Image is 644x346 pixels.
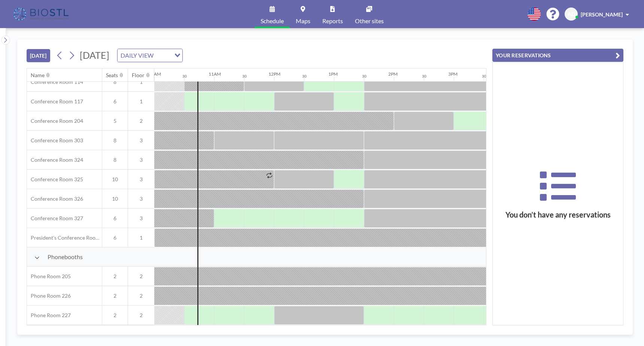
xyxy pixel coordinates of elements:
span: 6 [102,215,128,222]
span: Conference Room 324 [27,157,83,163]
span: 1 [128,234,154,241]
span: Conference Room 325 [27,176,83,183]
span: AD [568,11,575,18]
span: DAILY VIEW [119,51,155,60]
div: 30 [362,74,367,79]
span: 2 [128,118,154,124]
span: Schedule [261,18,284,24]
span: 3 [128,195,154,202]
span: Conference Room 326 [27,195,83,202]
span: Conference Room 117 [27,98,83,105]
span: Conference Room 327 [27,215,83,222]
img: organization-logo [12,7,72,22]
span: 3 [128,137,154,144]
div: 30 [182,74,187,79]
span: 3 [128,176,154,183]
span: 10 [102,176,128,183]
span: 2 [102,273,128,280]
span: 2 [128,292,154,299]
span: Maps [296,18,310,24]
span: Phone Room 205 [27,273,71,280]
button: YOUR RESERVATIONS [492,49,623,62]
input: Search for option [156,51,170,60]
span: Phone Room 227 [27,312,71,319]
h3: You don’t have any reservations [493,210,623,219]
span: 3 [128,215,154,222]
div: 30 [242,74,247,79]
div: Search for option [118,49,182,62]
div: 1PM [328,71,338,77]
span: 8 [102,79,128,85]
span: Conference Room 204 [27,118,83,124]
span: [PERSON_NAME] [581,11,623,18]
span: President's Conference Room - 109 [27,234,102,241]
span: Conference Room 303 [27,137,83,144]
span: [DATE] [80,49,109,61]
button: [DATE] [27,49,50,62]
div: 11AM [209,71,221,77]
span: Reports [322,18,343,24]
span: 2 [102,312,128,319]
span: 8 [102,137,128,144]
div: 12PM [268,71,280,77]
span: 6 [102,98,128,105]
span: Other sites [355,18,384,24]
span: Phone Room 226 [27,292,71,299]
span: Phonebooths [48,253,83,261]
span: 1 [128,79,154,85]
div: 30 [482,74,486,79]
span: 1 [128,98,154,105]
span: 2 [102,292,128,299]
div: Floor [132,72,145,79]
span: Conference Room 114 [27,79,83,85]
div: 10AM [149,71,161,77]
span: 5 [102,118,128,124]
div: 3PM [448,71,458,77]
span: 2 [128,312,154,319]
div: Name [31,72,45,79]
span: 2 [128,273,154,280]
div: 2PM [388,71,398,77]
span: 6 [102,234,128,241]
div: 30 [302,74,307,79]
div: Seats [106,72,118,79]
span: 3 [128,157,154,163]
span: 10 [102,195,128,202]
div: 30 [422,74,426,79]
span: 8 [102,157,128,163]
